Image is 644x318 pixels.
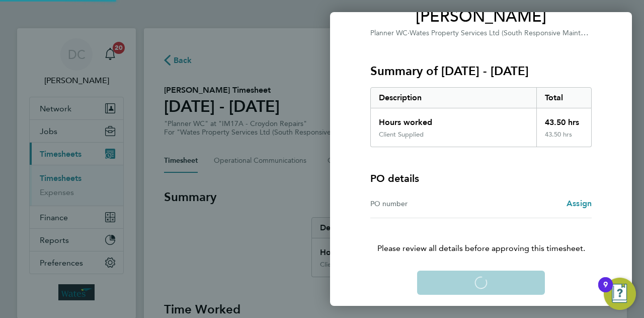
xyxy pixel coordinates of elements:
[371,108,536,131] div: Hours worked
[370,63,592,79] h3: Summary of [DATE] - [DATE]
[371,88,536,108] div: Description
[370,29,408,37] span: Planner WC
[370,87,592,147] div: Summary of 20 - 26 Sep 2025
[604,278,636,310] button: Open Resource Center, 9 new notifications
[536,108,592,131] div: 43.50 hrs
[536,131,592,147] div: 43.50 hrs
[370,7,592,27] span: [PERSON_NAME]
[370,198,481,210] div: PO number
[379,131,424,139] div: Client Supplied
[358,218,604,255] p: Please review all details before approving this timesheet.
[370,171,419,185] h4: PO details
[410,28,606,37] span: Wates Property Services Ltd (South Responsive Maintenance)
[567,199,592,208] span: Assign
[603,285,608,298] div: 9
[536,88,592,108] div: Total
[567,198,592,210] a: Assign
[408,29,410,37] span: ·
